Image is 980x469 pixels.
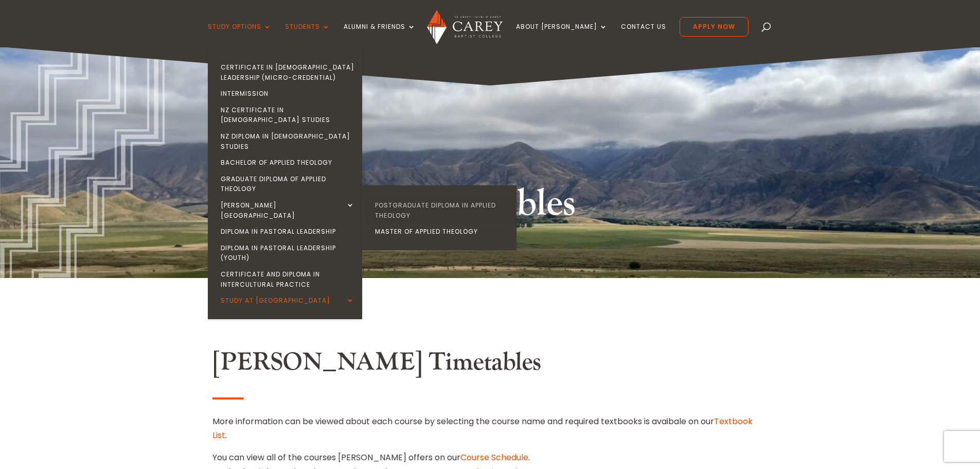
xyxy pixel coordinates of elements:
a: About [PERSON_NAME] [516,23,608,47]
a: Graduate Diploma of Applied Theology [210,171,365,197]
a: Apply Now [680,17,749,37]
a: Intermission [210,85,365,102]
a: Study at [GEOGRAPHIC_DATA] [210,292,365,309]
a: Certificate and Diploma in Intercultural Practice [210,266,365,292]
a: Certificate in [DEMOGRAPHIC_DATA] Leadership (Micro-credential) [210,59,365,85]
a: Students [285,23,330,47]
a: Diploma in Pastoral Leadership (Youth) [210,240,365,266]
a: [PERSON_NAME][GEOGRAPHIC_DATA] [210,197,365,223]
a: Alumni & Friends [344,23,416,47]
a: Diploma in Pastoral Leadership [210,223,365,240]
h2: [PERSON_NAME] Timetables [212,348,768,383]
p: More information can be viewed about each course by selecting the course name and required textbo... [212,414,768,450]
a: Study Options [208,23,272,47]
a: Course Schedule [460,451,528,463]
a: NZ Diploma in [DEMOGRAPHIC_DATA] Studies [210,128,365,154]
h1: Timetables [297,180,683,233]
a: Postgraduate Diploma in Applied Theology [365,197,519,223]
a: Master of Applied Theology [365,223,519,240]
a: Contact Us [621,23,666,47]
img: Carey Baptist College [427,10,503,44]
a: Bachelor of Applied Theology [210,154,365,171]
a: NZ Certificate in [DEMOGRAPHIC_DATA] Studies [210,102,365,128]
